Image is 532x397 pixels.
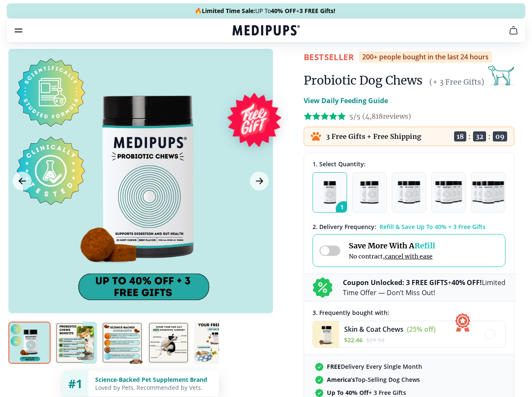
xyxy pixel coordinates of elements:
img: Pack of 3 - Natural Dog Supplements [398,181,420,204]
span: Refill [414,241,435,250]
span: $ 22.46 [344,336,363,344]
span: 18 [454,131,466,141]
span: $ 29.94 [366,336,385,344]
strong: Up To 40% Off [327,389,369,397]
span: No contract, [349,253,435,260]
img: Probiotic Dog Chews | Natural Dog Supplements [147,322,190,364]
span: 3 . Frequently bought with: [313,309,389,317]
span: 5/5 ( 4,818 reviews) [349,112,411,120]
img: Pack of 2 - Natural Dog Supplements [360,181,379,204]
span: + 3 Free Gifts [327,389,406,397]
span: 32 [473,131,486,141]
button: Previous Image [13,172,32,191]
span: (25% off) [407,325,436,334]
p: 3 Free Gifts + Free Shipping [326,132,421,141]
button: burger-menu [13,25,24,35]
img: Probiotic Dog Chews | Natural Dog Supplements [194,322,236,364]
span: #1 [68,376,83,392]
h1: Probiotic Dog Chews [304,73,422,88]
div: Loved by Pets, Recommended by Vets. [95,384,212,392]
span: BestSeller [304,51,354,63]
img: Probiotic Dog Chews | Natural Dog Supplements [8,322,51,364]
img: Skin & Coat Chews - Medipups [313,321,339,347]
b: 40% OFF! [452,278,482,287]
span: 1 [336,201,352,217]
span: 2 . Delivery Frequency: [313,223,376,231]
span: Delivery Every Single Month [327,362,422,370]
div: 200+ people bought in the last 24 hours [359,51,492,63]
img: Pack of 4 - Natural Dog Supplements [435,181,462,204]
div: 1. Select Quantity: [313,160,505,168]
img: Probiotic Dog Chews | Natural Dog Supplements [55,322,97,364]
span: Save More With A [349,241,435,250]
span: : [488,132,491,141]
span: cancel with ease [385,253,433,260]
span: 09 [493,131,507,141]
strong: America’s [327,376,355,384]
button: Next Image [250,172,269,191]
span: Refill & Save Up To 40% + 3 Free Gifts [380,223,486,231]
span: (+ 3 Free Gifts) [429,77,484,87]
span: : [468,132,471,141]
a: Medipups [233,24,300,38]
button: 1 [313,172,347,213]
span: Skin & Coat Chews [344,325,404,334]
img: Probiotic Dog Chews | Natural Dog Supplements [101,322,143,364]
b: Coupon Unlocked: 3 FREE GIFTS [343,278,448,287]
div: Science-Backed Pet Supplement Brand [95,376,212,384]
button: cart [503,20,524,40]
img: Pack of 1 - Natural Dog Supplements [323,181,337,204]
span: 🔥 UP To + [195,7,335,15]
img: Pack of 5 - Natural Dog Supplements [472,181,505,204]
p: + Limited Time Offer — Don’t Miss Out! [343,277,505,298]
strong: FREE [327,362,341,370]
p: View Daily Feeding Guide [304,96,388,106]
span: Top-Selling Dog Chews [327,376,420,384]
